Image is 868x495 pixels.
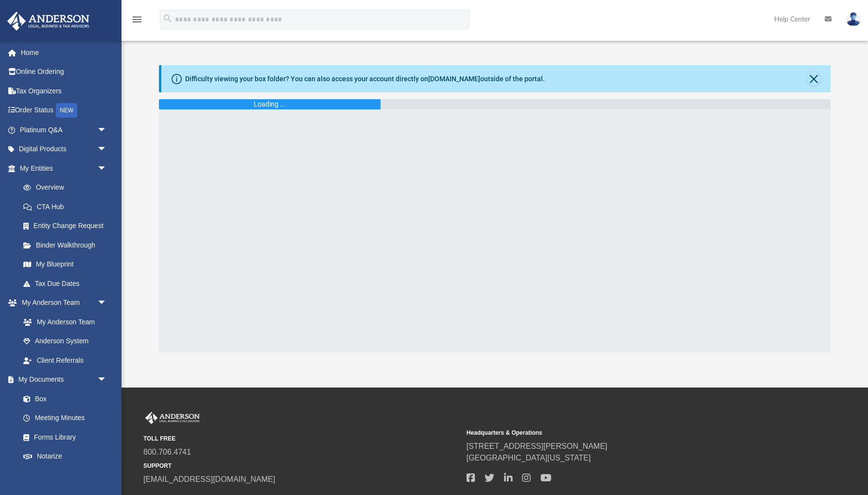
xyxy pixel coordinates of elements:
a: Binder Walkthrough [14,235,122,255]
a: menu [131,18,143,25]
a: Notarize [14,447,117,466]
span: arrow_drop_down [97,120,117,140]
a: [STREET_ADDRESS][PERSON_NAME] [467,442,608,450]
a: Order StatusNEW [7,101,122,121]
i: menu [131,14,143,25]
div: Loading ... [254,99,286,109]
a: [GEOGRAPHIC_DATA][US_STATE] [467,454,591,462]
a: My Documentsarrow_drop_down [7,370,117,389]
span: arrow_drop_down [97,159,117,178]
span: arrow_drop_down [97,370,117,390]
span: arrow_drop_down [97,293,117,313]
a: Meeting Minutes [14,408,117,428]
a: Tax Organizers [7,81,122,101]
a: My Anderson Team [14,312,112,332]
a: Platinum Q&Aarrow_drop_down [7,120,122,140]
a: My Blueprint [14,255,117,274]
a: My Anderson Teamarrow_drop_down [7,293,117,313]
a: 800.706.4741 [143,448,191,456]
a: Box [14,389,112,408]
img: Anderson Advisors Platinum Portal [143,412,202,424]
a: Client Referrals [14,351,117,370]
a: Entity Change Request [14,216,122,236]
a: CTA Hub [14,197,122,216]
small: Headquarters & Operations [467,428,783,437]
span: arrow_drop_down [97,140,117,159]
a: Overview [14,178,122,197]
div: Difficulty viewing your box folder? You can also access your account directly on outside of the p... [185,74,545,84]
a: Digital Productsarrow_drop_down [7,140,122,159]
a: Forms Library [14,427,112,447]
a: Home [7,43,122,62]
small: TOLL FREE [143,434,460,443]
small: SUPPORT [143,461,460,470]
a: [DOMAIN_NAME] [428,75,480,83]
button: Close [807,72,820,86]
img: Anderson Advisors Platinum Portal [4,12,92,31]
a: Tax Due Dates [14,274,122,293]
a: My Entitiesarrow_drop_down [7,159,122,178]
div: NEW [56,103,77,118]
a: [EMAIL_ADDRESS][DOMAIN_NAME] [143,475,275,483]
a: Anderson System [14,332,117,351]
i: search [162,13,173,24]
a: Online Ordering [7,62,122,82]
img: User Pic [846,12,861,26]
